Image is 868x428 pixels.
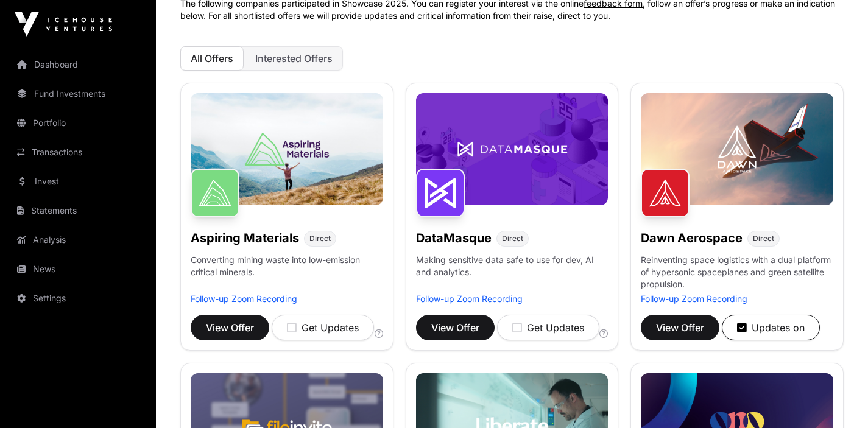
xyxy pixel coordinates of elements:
button: Updates on [722,315,820,340]
p: Converting mining waste into low-emission critical minerals. [191,254,383,293]
button: View Offer [641,315,719,340]
h1: Dawn Aerospace [641,230,743,247]
span: Direct [753,234,774,244]
a: Dashboard [10,51,146,78]
a: Statements [10,197,146,224]
button: All Offers [180,46,244,71]
a: Follow-up Zoom Recording [416,293,523,304]
button: Get Updates [497,315,599,340]
a: Invest [10,168,146,195]
img: DataMasque [416,169,465,217]
img: Dawn-Banner.jpg [641,93,833,205]
img: Icehouse Ventures Logo [15,12,112,37]
a: News [10,256,146,282]
p: Making sensitive data safe to use for dev, AI and analytics. [416,254,609,293]
img: Aspiring-Banner.jpg [191,93,383,205]
button: View Offer [416,315,495,340]
button: View Offer [191,315,269,340]
a: Portfolio [10,110,146,136]
div: Updates on [737,320,805,335]
button: Interested Offers [245,46,343,71]
button: Get Updates [272,315,374,340]
a: Follow-up Zoom Recording [641,293,747,304]
img: Dawn Aerospace [641,169,690,217]
a: Settings [10,285,146,312]
h1: Aspiring Materials [191,230,299,247]
a: Fund Investments [10,80,146,107]
span: View Offer [431,320,479,335]
iframe: Chat Widget [807,370,868,428]
span: View Offer [656,320,704,335]
img: DataMasque-Banner.jpg [416,93,609,205]
div: Get Updates [512,320,584,335]
p: Reinventing space logistics with a dual platform of hypersonic spaceplanes and green satellite pr... [641,254,833,293]
span: Direct [502,234,523,244]
span: All Offers [191,52,233,65]
h1: DataMasque [416,230,492,247]
a: Analysis [10,226,146,253]
span: Interested Offers [255,52,333,65]
a: Follow-up Zoom Recording [191,293,297,304]
span: Direct [309,234,331,244]
img: Aspiring Materials [191,169,239,217]
div: Get Updates [287,320,359,335]
span: View Offer [206,320,254,335]
a: Transactions [10,139,146,166]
